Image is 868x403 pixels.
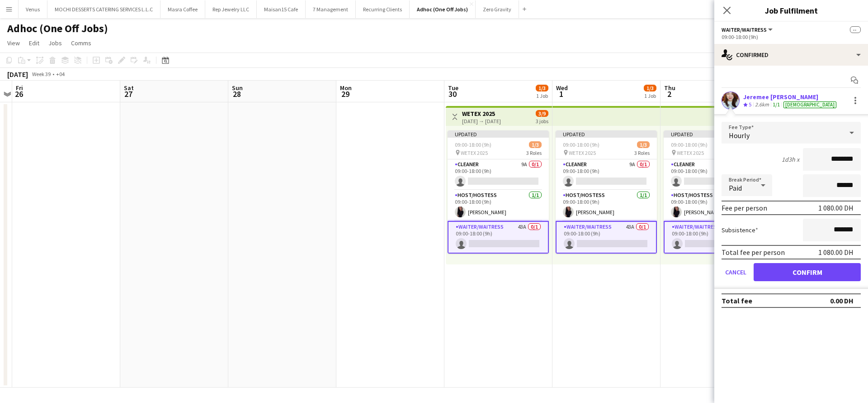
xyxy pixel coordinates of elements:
[67,37,95,49] a: Comms
[743,93,838,101] div: Jeremee [PERSON_NAME]
[306,0,356,18] button: 7 Management
[722,203,767,212] div: Fee per person
[664,130,765,138] div: Updated
[476,0,519,18] button: Zero Gravity
[749,101,751,108] span: 5
[729,183,742,192] span: Paid
[818,203,854,212] div: 1 080.00 DH
[664,84,675,92] span: Thu
[123,89,134,99] span: 27
[555,89,568,99] span: 1
[722,34,861,40] div: 09:00-18:00 (9h)
[48,39,62,47] span: Jobs
[664,159,765,190] app-card-role: Cleaner9A0/109:00-18:00 (9h)
[714,44,868,66] div: Confirmed
[447,89,458,99] span: 30
[664,130,765,254] app-job-card: Updated09:00-18:00 (9h)1/3 WETEX 20253 RolesCleaner9A0/109:00-18:00 (9h) Host/Hostess1/109:00-18:...
[556,130,657,138] div: Updated
[773,101,780,108] app-skills-label: 1/1
[663,89,675,99] span: 2
[722,26,767,33] span: Waiter/Waitress
[536,117,548,125] div: 3 jobs
[45,37,66,49] a: Jobs
[455,141,491,148] span: 09:00-18:00 (9h)
[563,141,599,148] span: 09:00-18:00 (9h)
[448,221,549,254] app-card-role: Waiter/Waitress43A0/109:00-18:00 (9h)
[124,84,134,92] span: Sat
[722,263,750,281] button: Cancel
[25,37,43,49] a: Edit
[356,0,410,18] button: Recurring Clients
[47,0,160,18] button: MOCHI DESSERTS CATERING SERVICES L.L.C
[782,155,799,163] div: 1d3h x
[14,89,23,99] span: 26
[462,110,501,118] h3: WETEX 2025
[160,0,205,18] button: Masra Coffee
[30,71,52,77] span: Week 39
[671,141,708,148] span: 09:00-18:00 (9h)
[714,5,868,16] h3: Job Fulfilment
[257,0,306,18] button: Maisan15 Cafe
[536,85,548,91] span: 1/3
[7,22,108,35] h1: Adhoc (One Off Jobs)
[722,226,758,234] label: Subsistence
[339,89,352,99] span: 29
[4,37,24,49] a: View
[830,296,854,305] div: 0.00 DH
[7,70,28,79] div: [DATE]
[569,149,596,156] span: WETEX 2025
[722,26,774,33] button: Waiter/Waitress
[410,0,476,18] button: Adhoc (One Off Jobs)
[71,39,91,47] span: Comms
[461,149,488,156] span: WETEX 2025
[29,39,39,47] span: Edit
[722,296,752,305] div: Total fee
[19,0,47,18] button: Venus
[56,71,65,77] div: +04
[340,84,352,92] span: Mon
[677,149,704,156] span: WETEX 2025
[556,190,657,221] app-card-role: Host/Hostess1/109:00-18:00 (9h)[PERSON_NAME]
[783,101,836,108] div: [DEMOGRAPHIC_DATA]
[526,149,542,156] span: 3 Roles
[7,39,20,47] span: View
[637,141,650,148] span: 1/3
[664,221,765,254] app-card-role: Waiter/Waitress43A0/109:00-18:00 (9h)
[722,248,785,257] div: Total fee per person
[448,130,549,254] app-job-card: Updated09:00-18:00 (9h)1/3 WETEX 20253 RolesCleaner9A0/109:00-18:00 (9h) Host/Hostess1/109:00-18:...
[818,248,854,257] div: 1 080.00 DH
[556,221,657,254] app-card-role: Waiter/Waitress43A0/109:00-18:00 (9h)
[634,149,650,156] span: 3 Roles
[448,159,549,190] app-card-role: Cleaner9A0/109:00-18:00 (9h)
[644,92,656,99] div: 1 Job
[448,84,458,92] span: Tue
[664,190,765,221] app-card-role: Host/Hostess1/109:00-18:00 (9h)[PERSON_NAME]
[448,190,549,221] app-card-role: Host/Hostess1/109:00-18:00 (9h)[PERSON_NAME]
[644,85,656,91] span: 1/3
[529,141,542,148] span: 1/3
[556,159,657,190] app-card-role: Cleaner9A0/109:00-18:00 (9h)
[536,110,548,117] span: 3/9
[232,84,243,92] span: Sun
[754,263,861,281] button: Confirm
[462,118,501,125] div: [DATE] → [DATE]
[231,89,243,99] span: 28
[729,131,750,140] span: Hourly
[205,0,257,18] button: Rep Jewelry LLC
[556,84,568,92] span: Wed
[16,84,23,92] span: Fri
[536,92,548,99] div: 1 Job
[448,130,549,138] div: Updated
[556,130,657,254] app-job-card: Updated09:00-18:00 (9h)1/3 WETEX 20253 RolesCleaner9A0/109:00-18:00 (9h) Host/Hostess1/109:00-18:...
[850,26,861,33] span: --
[753,101,771,109] div: 2.6km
